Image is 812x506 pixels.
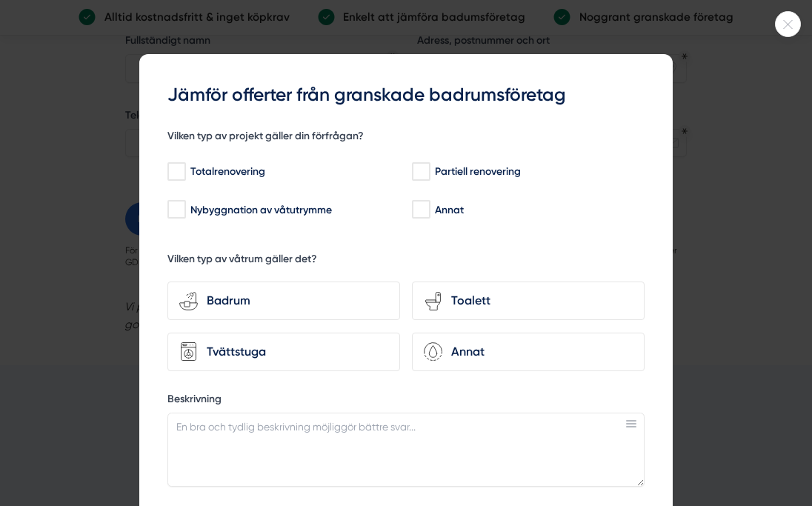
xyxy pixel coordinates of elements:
h5: Vilken typ av våtrum gäller det? [167,252,317,270]
input: Totalrenovering [167,164,184,179]
input: Partiell renovering [412,164,429,179]
input: Nybyggnation av våtutrymme [167,202,184,217]
label: Beskrivning [167,392,645,410]
h5: Vilken typ av projekt gäller din förfrågan? [167,129,364,147]
h3: Jämför offerter från granskade badrumsföretag [167,82,645,108]
input: Annat [412,202,429,217]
